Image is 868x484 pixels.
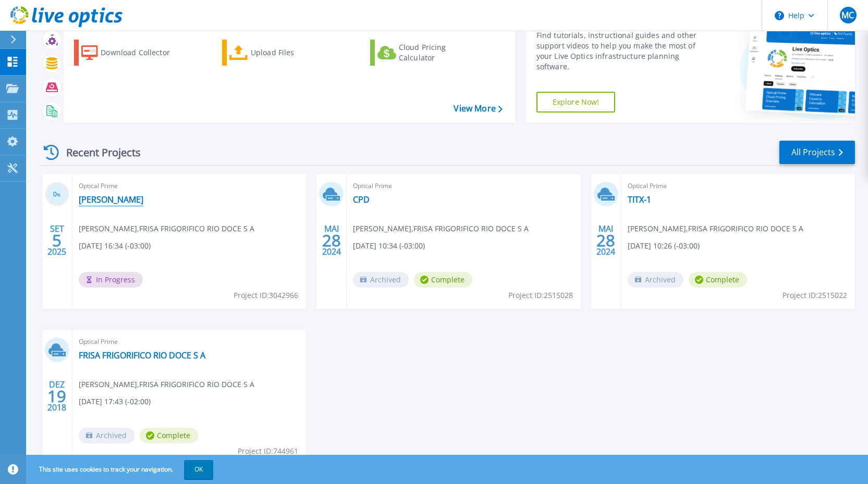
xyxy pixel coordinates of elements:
a: All Projects [779,141,855,164]
span: [PERSON_NAME] , FRISA FRIGORIFICO RIO DOCE S A [353,223,529,234]
a: [PERSON_NAME] [79,194,143,205]
span: Archived [79,428,135,443]
a: CPD [353,194,370,205]
div: MAI 2024 [596,221,616,259]
span: 28 [322,236,341,245]
span: Project ID: 744961 [238,445,298,457]
span: Project ID: 3042966 [234,290,298,301]
a: FRISA FRIGORIFICO RIO DOCE S A [79,350,205,361]
div: Recent Projects [40,140,155,165]
h3: 0 [45,189,69,201]
span: Complete [414,272,472,288]
span: Complete [140,428,198,443]
span: Optical Prime [79,180,300,192]
a: View More [454,104,502,114]
span: Complete [689,272,747,288]
span: % [57,192,60,197]
span: Project ID: 2515028 [508,290,573,301]
div: DEZ 2018 [47,377,67,415]
a: Cloud Pricing Calculator [370,40,486,66]
div: Upload Files [251,42,334,63]
span: [PERSON_NAME] , FRISA FRIGORIFICO RIO DOCE S A [79,379,254,390]
span: [DATE] 17:43 (-02:00) [79,396,151,407]
div: SET 2025 [47,221,67,259]
a: Upload Files [222,40,338,66]
a: TITX-1 [628,194,651,205]
span: [DATE] 10:26 (-03:00) [628,240,700,252]
span: This site uses cookies to track your navigation. [29,460,213,479]
span: Optical Prime [79,336,300,348]
div: Cloud Pricing Calculator [399,42,482,63]
span: [PERSON_NAME] , FRISA FRIGORIFICO RIO DOCE S A [79,223,254,234]
a: Explore Now! [536,92,616,113]
div: MAI 2024 [322,221,341,259]
span: 5 [52,236,62,245]
span: Archived [628,272,683,288]
span: Optical Prime [353,180,574,192]
span: Optical Prime [628,180,849,192]
div: Find tutorials, instructional guides and other support videos to help you make the most of your L... [536,30,703,72]
button: OK [184,460,213,479]
span: [PERSON_NAME] , FRISA FRIGORIFICO RIO DOCE S A [628,223,803,234]
span: MC [841,11,854,19]
span: In Progress [79,272,143,288]
span: [DATE] 10:34 (-03:00) [353,240,425,252]
span: Archived [353,272,409,288]
a: Download Collector [74,40,190,66]
span: Project ID: 2515022 [783,290,847,301]
span: 19 [47,392,66,401]
span: 28 [596,236,615,245]
span: [DATE] 16:34 (-03:00) [79,240,151,252]
div: Download Collector [101,42,184,63]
